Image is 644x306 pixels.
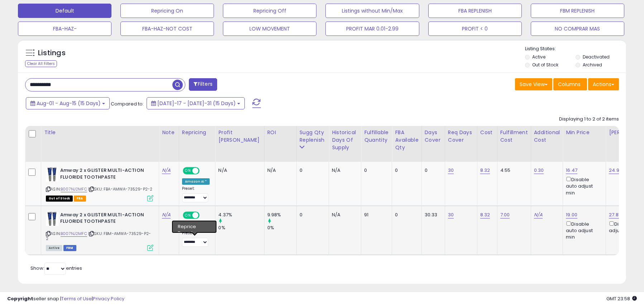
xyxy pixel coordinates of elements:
div: N/A [332,212,356,218]
strong: Copyright [7,295,33,302]
div: Days Cover [425,129,442,144]
a: B007NJ2MFC [61,186,87,192]
a: N/A [534,211,543,218]
a: 19.00 [566,211,577,218]
div: Fulfillment Cost [500,129,528,144]
a: N/A [162,167,171,174]
div: 4.37% [218,212,264,218]
a: B007NJ2MFC [61,231,87,237]
label: Deactivated [583,54,610,60]
span: | SKU: FBA-AMWA-73529-P2-2 [88,186,152,192]
div: 9.98% [267,212,296,218]
button: FBA-HAZ-NOT COST [120,22,214,36]
div: 91 [364,212,386,218]
div: N/A [332,167,356,174]
div: Note [162,129,176,136]
a: 7.00 [500,211,510,218]
a: Privacy Policy [93,295,124,302]
button: FBA-HAZ- [18,22,111,36]
p: Listing States: [525,46,626,52]
div: FBA Available Qty [395,129,418,151]
div: 0% [218,225,264,231]
span: Compared to: [111,100,144,107]
a: 27.81 [609,211,620,218]
button: NO COMPRAR MAS [531,22,624,36]
div: Preset: [182,231,210,247]
img: 41xuO2TqSoS._SL40_.jpg [46,212,58,226]
button: LOW MOVEMENT [223,22,316,36]
div: Title [44,129,156,136]
th: Please note that this number is a calculation based on your required days of coverage and your ve... [296,126,329,162]
div: N/A [218,167,258,174]
div: 4.55 [500,167,525,174]
div: 0 [300,212,324,218]
b: Amway 2 x GLISTER MULTI-ACTION FLUORIDE TOOTHPASTE [60,212,147,227]
div: 30.33 [425,212,439,218]
span: All listings that are currently out of stock and unavailable for purchase on Amazon [46,196,73,202]
div: Preset: [182,186,210,202]
div: Disable auto adjust min [566,220,600,241]
span: FBA [74,196,86,202]
div: Additional Cost [534,129,560,144]
label: Active [532,54,545,60]
span: [DATE]-17 - [DATE]-31 (15 Days) [157,100,236,107]
button: Aug-01 - Aug-15 (15 Days) [26,97,110,109]
div: Amazon AI * [182,178,210,185]
span: Columns [558,81,581,88]
button: PROFIT < 0 [428,22,522,36]
span: ON [183,212,192,218]
div: Sugg Qty Replenish [300,129,326,144]
span: OFF [199,168,210,174]
div: Repricing [182,129,213,136]
button: [DATE]-17 - [DATE]-31 (15 Days) [147,97,245,109]
a: N/A [162,211,171,218]
button: Listings without Min/Max [325,4,419,18]
span: | SKU: FBM-AMWA-73529-P2-2 [46,231,151,241]
div: ROI [267,129,294,136]
div: Fulfillable Quantity [364,129,389,144]
div: ASIN: [46,212,153,250]
button: Actions [588,78,619,90]
span: Aug-01 - Aug-15 (15 Days) [37,100,101,107]
button: Repricing On [120,4,214,18]
a: 8.32 [480,167,490,174]
div: 0 [300,167,324,174]
div: Amazon AI * [182,223,210,229]
img: 41xuO2TqSoS._SL40_.jpg [46,167,58,182]
div: Clear All Filters [25,60,57,67]
div: seller snap | | [7,296,124,302]
button: FBM REPLENISH [531,4,624,18]
div: N/A [267,167,291,174]
a: 24.98 [609,167,622,174]
button: Filters [189,78,217,91]
span: 2025-08-16 23:58 GMT [606,295,637,302]
span: Show: entries [30,265,82,272]
button: PROFIT MAR 0.01-2.99 [325,22,419,36]
button: Columns [553,78,587,90]
div: Disable auto adjust min [566,175,600,196]
a: 30 [448,167,454,174]
button: FBA REPLENISH [428,4,522,18]
button: Save View [515,78,552,90]
span: FBM [63,245,76,251]
a: 16.47 [566,167,577,174]
a: 0.30 [534,167,544,174]
button: Default [18,4,111,18]
div: Min Price [566,129,603,136]
a: 8.32 [480,211,490,218]
div: Profit [PERSON_NAME] [218,129,261,144]
label: Out of Stock [532,62,558,68]
div: Historical Days Of Supply [332,129,358,151]
label: Archived [583,62,602,68]
a: Terms of Use [61,295,92,302]
div: 0 [364,167,386,174]
div: Displaying 1 to 2 of 2 items [559,116,619,123]
span: OFF [199,212,210,218]
button: Repricing Off [223,4,316,18]
a: 30 [448,211,454,218]
div: Cost [480,129,494,136]
div: Req Days Cover [448,129,474,144]
div: 0 [395,212,416,218]
span: ON [183,168,192,174]
div: 0 [395,167,416,174]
